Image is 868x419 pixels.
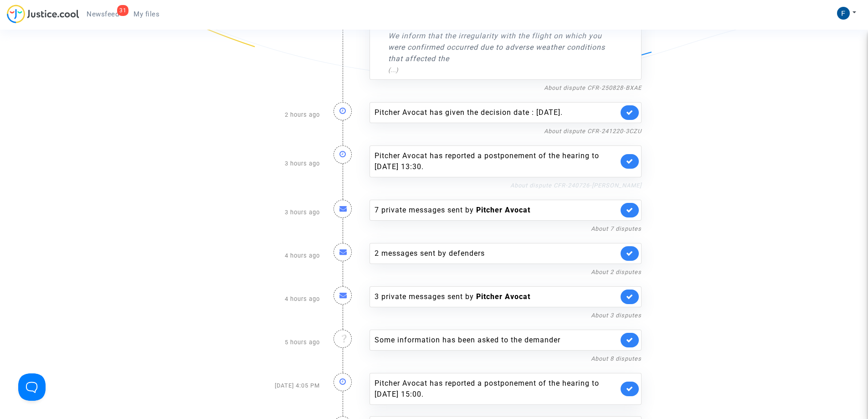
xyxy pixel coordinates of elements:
b: Pitcher Avocat [476,292,530,301]
a: About dispute CFR-241220-3CZU [544,128,642,134]
div: 7 private messages sent by [375,205,618,216]
iframe: Help Scout Beacon - Open [18,373,46,401]
div: 4 hours ago [220,234,327,277]
span: Newsfeed [87,10,119,18]
div: 3 hours ago [220,191,327,234]
b: Pitcher Avocat [476,206,530,214]
a: About dispute CFR-250828-BXAE [544,84,642,91]
a: About dispute CFR-240726-[PERSON_NAME] [510,182,642,189]
div: Some information has been asked to the demander [375,335,618,346]
div: Pitcher Avocat has reported a postponement of the hearing to [DATE] 13:30. [375,150,618,172]
p: We inform that the irregularity with the flight on which you were confirmed occurred due to adver... [388,30,618,64]
div: 4 hours ago [220,277,327,321]
div: 3 private messages sent by [375,291,618,302]
a: About 3 disputes [591,312,642,319]
a: About 8 disputes [591,355,642,362]
a: My files [126,7,167,21]
span: (...) [388,67,398,73]
div: 3 hours ago [220,136,327,191]
a: 31Newsfeed [79,7,126,21]
a: About 7 disputes [591,225,642,232]
img: ACg8ocIaYFVzipBxthOrwvXAZ1ReaZH557WLo1yOhEKwc8UPmIoSwQ=s96-c [837,7,850,20]
div: Pitcher Avocat has reported a postponement of the hearing to [DATE] 15:00. [375,378,618,400]
i: ❔ [339,335,349,342]
span: My files [134,10,159,18]
img: jc-logo.svg [7,5,79,23]
div: 5 hours ago [220,321,327,364]
div: Pitcher Avocat has given the decision date : [DATE]. [375,107,618,118]
div: 2 hours ago [220,93,327,136]
div: [DATE] 4:05 PM [220,364,327,407]
a: About 2 disputes [591,269,642,275]
div: 31 [117,5,128,16]
div: 2 messages sent by defenders [375,248,618,259]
